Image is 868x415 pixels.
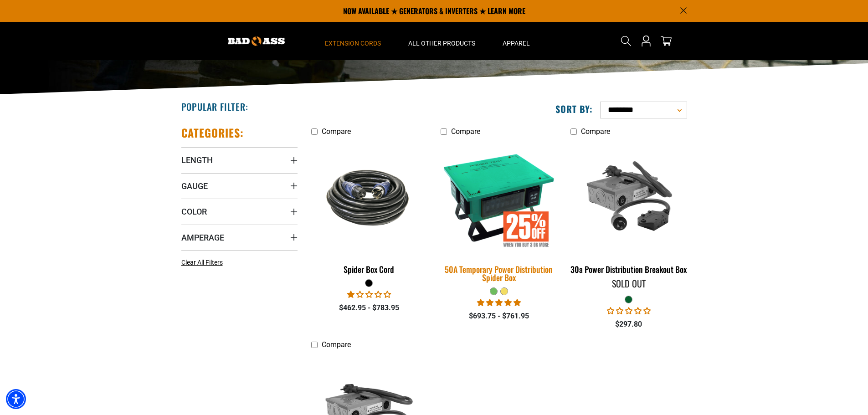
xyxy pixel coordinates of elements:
[555,103,593,115] label: Sort by:
[181,258,226,267] a: Clear All Filters
[570,140,687,279] a: green 30a Power Distribution Breakout Box
[441,140,557,287] a: 50A Temporary Power Distribution Spider Box 50A Temporary Power Distribution Spider Box
[477,298,521,307] span: 5.00 stars
[181,155,213,165] span: Length
[571,145,686,250] img: green
[181,206,207,217] span: Color
[441,265,557,282] div: 50A Temporary Power Distribution Spider Box
[395,22,489,60] summary: All Other Products
[659,36,673,46] a: cart
[347,290,391,299] span: 1.00 stars
[435,139,563,256] img: 50A Temporary Power Distribution Spider Box
[311,140,427,279] a: black Spider Box Cord
[322,127,351,136] span: Compare
[228,36,285,46] img: Bad Ass Extension Cords
[570,319,687,330] div: $297.80
[181,173,298,199] summary: Gauge
[312,162,426,232] img: black
[311,302,427,313] div: $462.95 - $783.95
[607,307,651,315] span: 0.00 stars
[570,265,687,273] div: 30a Power Distribution Breakout Box
[181,126,244,140] h2: Categories:
[181,225,298,250] summary: Amperage
[570,279,687,288] div: Sold Out
[181,101,248,113] h2: Popular Filter:
[311,22,395,60] summary: Extension Cords
[408,39,475,47] span: All Other Products
[619,34,633,48] summary: Search
[581,127,610,136] span: Compare
[181,181,208,191] span: Gauge
[6,389,26,409] div: Accessibility Menu
[311,265,427,273] div: Spider Box Cord
[441,311,557,322] div: $693.75 - $761.95
[639,22,653,60] a: Open this option
[181,259,223,266] span: Clear All Filters
[322,340,351,349] span: Compare
[181,232,224,243] span: Amperage
[181,199,298,224] summary: Color
[451,127,480,136] span: Compare
[181,147,298,173] summary: Length
[489,22,544,60] summary: Apparel
[503,39,530,47] span: Apparel
[325,39,381,47] span: Extension Cords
